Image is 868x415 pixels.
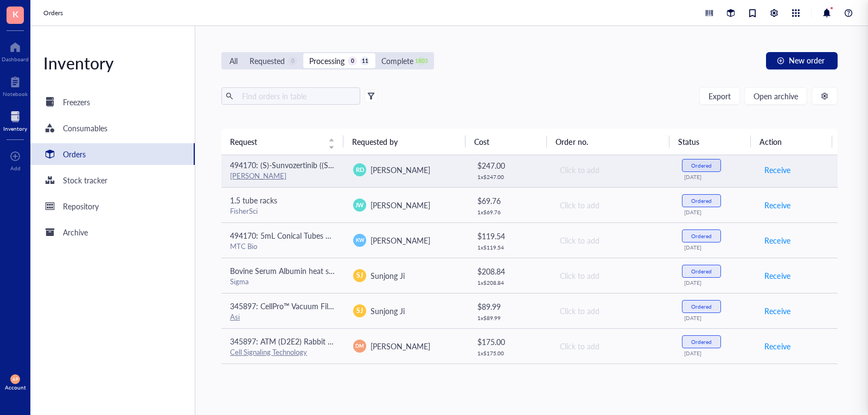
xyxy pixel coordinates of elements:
div: Archive [63,226,88,238]
span: 345897: ATM (D2E2) Rabbit mAb [230,336,343,347]
span: Export [709,92,731,100]
div: Account [5,384,26,391]
button: Receive [764,196,790,214]
div: Ordered [691,303,712,310]
span: Receive [764,199,790,211]
th: Cost [465,129,547,155]
div: 1 x $ 89.99 [477,315,541,321]
td: Click to add [550,293,673,328]
span: JW [355,201,364,209]
a: Orders [30,143,195,165]
button: Receive [764,232,790,249]
div: $ 69.76 [477,195,541,207]
div: Requested [250,55,285,67]
span: Bovine Serum Albumin heat shock fraction, pH 7, ≥98% [230,265,417,276]
div: Add [10,165,21,171]
input: Find orders in table [238,88,356,104]
button: Export [699,87,740,105]
a: Inventory [3,108,27,132]
div: segmented control [221,52,434,69]
a: Repository [30,195,195,217]
div: Orders [63,148,86,160]
a: Archive [30,221,195,243]
span: New order [789,56,825,65]
span: Receive [764,305,790,317]
div: Processing [309,55,344,67]
span: Receive [764,270,790,282]
div: $ 208.84 [477,265,541,277]
span: 1.5 tube racks [230,195,277,206]
span: [PERSON_NAME] [371,200,430,210]
div: $ 89.99 [477,301,541,312]
div: 1 x $ 247.00 [477,174,541,180]
span: [PERSON_NAME] [371,235,430,246]
th: Action [751,129,832,155]
th: Order no. [547,129,669,155]
button: New order [766,52,838,69]
button: Receive [764,302,790,320]
span: Sunjong Ji [371,270,405,281]
span: Receive [764,340,790,352]
div: Dashboard [2,56,29,62]
span: Request [230,136,322,148]
span: SJ [356,306,363,316]
div: 0 [288,56,297,66]
span: KW [355,237,364,244]
td: Click to add [550,328,673,363]
td: Click to add [550,187,673,222]
div: [DATE] [684,174,746,180]
button: Receive [764,267,790,284]
div: $ 175.00 [477,336,541,348]
span: 345897: CellPro™ Vacuum Filtration Flasks PES Membrane, 12/Case - 250 mL [230,301,491,311]
span: Receive [764,234,790,246]
div: 1803 [417,56,426,66]
span: AP [12,376,18,381]
td: Click to add [550,222,673,258]
div: 1 x $ 119.54 [477,244,541,251]
div: Ordered [691,268,712,274]
div: [DATE] [684,209,746,215]
span: 494170: 5mL Conical Tubes 500/CS [230,230,351,241]
div: 1 x $ 208.84 [477,279,541,286]
a: Dashboard [2,39,29,62]
a: Consumables [30,117,195,139]
th: Requested by [343,129,465,155]
button: Receive [764,161,790,178]
div: Ordered [691,197,712,204]
span: Open archive [754,92,798,100]
div: Ordered [691,233,712,239]
div: Inventory [3,125,27,132]
span: Receive [764,164,790,176]
div: All [229,55,238,67]
div: Inventory [30,52,195,74]
div: 11 [360,56,369,66]
div: Stock tracker [63,174,107,186]
button: Open archive [744,87,807,105]
a: Cell Signaling Technology [230,347,307,357]
div: $ 119.54 [477,230,541,242]
div: Complete [381,55,413,67]
div: Repository [63,200,99,212]
div: MTC Bio [230,241,336,251]
div: $ 247.00 [477,159,541,171]
div: [DATE] [684,350,746,356]
div: Ordered [691,339,712,345]
a: Asi [230,311,240,322]
td: Click to add [550,152,673,187]
div: Notebook [3,91,28,97]
div: 0 [348,56,357,66]
th: Status [669,129,751,155]
div: Freezers [63,96,90,108]
th: Request [221,129,343,155]
div: Click to add [560,234,665,246]
div: Click to add [560,305,665,317]
div: Click to add [560,164,665,176]
div: Click to add [560,340,665,352]
a: Freezers [30,91,195,113]
a: [PERSON_NAME] [230,170,286,181]
div: Ordered [691,162,712,169]
div: [DATE] [684,315,746,321]
div: Consumables [63,122,107,134]
div: 1 x $ 175.00 [477,350,541,356]
button: Receive [764,337,790,355]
